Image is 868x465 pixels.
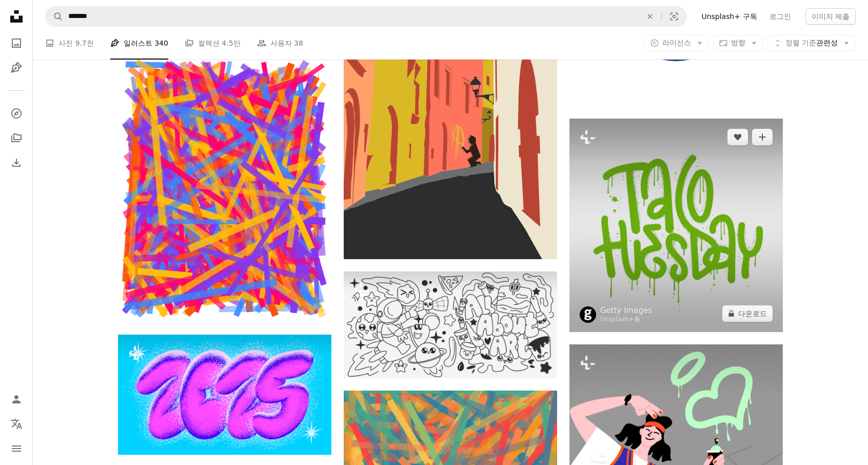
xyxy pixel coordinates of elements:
span: 38 [294,37,303,49]
button: 컬렉션에 추가 [752,129,773,145]
a: 일러스트 [6,57,27,78]
a: 만화 캐릭터 그룹의 흑백 그림 [344,320,557,329]
img: 도시 거리 낙서 스타일로 손으로 그린 글자 인용문. 타코 화요일. 화요일은 타코의 날입니다. 화요일은 타코를 먹기에 가장 좋은 날입니다. 소셜 미디어, 포스터에 대한 문구. ... [569,119,783,332]
a: Unsplash+ [600,316,634,323]
a: 컬렉션 [6,128,27,148]
button: 다운로드 [722,305,773,322]
span: 4.5만 [222,37,240,49]
a: 사진 9.7천 [45,27,94,60]
span: 라이선스 [662,38,691,47]
button: 좋아요 [727,129,748,145]
img: 흰색 배경에 겹치는 추상적인 다채로운 선 [118,55,331,322]
a: 흰색 배경에 겹치는 추상적인 다채로운 선 [118,184,331,193]
button: Unsplash 검색 [46,7,63,26]
a: 사진 [6,33,27,53]
span: 9.7천 [75,37,93,49]
button: 라이선스 [644,35,709,51]
button: 언어 [6,414,27,434]
img: 분홍색 글자와 별이 있는 파란색 배경 [118,335,331,455]
span: 관련성 [785,38,838,48]
span: 정렬 기준 [785,38,816,47]
button: 방향 [713,35,763,51]
a: 사용자 38 [257,27,303,60]
button: 이미지 제출 [805,8,856,25]
a: 다운로드 내역 [6,152,27,173]
a: 고층 건물 앞 벤치에 앉아 있는 사람 [344,112,557,121]
button: 메뉴 [6,438,27,459]
form: 사이트 전체에서 이미지 찾기 [45,6,687,27]
button: 정렬 기준관련성 [767,35,856,51]
a: 분홍색 글자와 별이 있는 파란색 배경 [118,390,331,399]
img: 만화 캐릭터 그룹의 흑백 그림 [344,272,557,378]
span: 방향 [731,38,745,47]
a: 컬렉션 4.5만 [185,27,241,60]
a: 탐색 [6,103,27,124]
button: 삭제 [639,7,661,26]
button: 시각적 검색 [662,7,686,26]
img: Getty Images의 프로필로 이동 [580,306,596,323]
a: 로그인 / 가입 [6,389,27,410]
a: 도시 거리 낙서 스타일로 손으로 그린 글자 인용문. 타코 화요일. 화요일은 타코의 날입니다. 화요일은 타코를 먹기에 가장 좋은 날입니다. 소셜 미디어, 포스터에 대한 문구. ... [569,220,783,229]
a: 로그인 [763,8,797,25]
div: 용 [600,316,652,324]
a: 홈 — Unsplash [6,6,27,29]
a: Unsplash+ 구독 [695,8,763,25]
a: Getty Images [600,305,652,316]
